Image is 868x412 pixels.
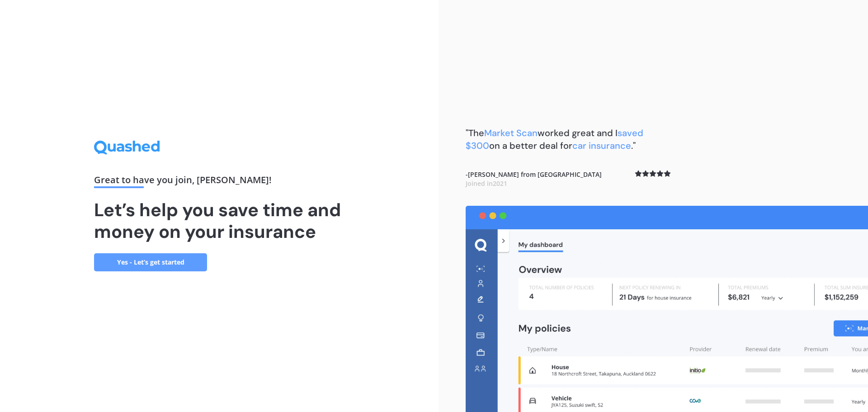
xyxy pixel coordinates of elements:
[466,127,643,152] b: "The worked great and I on a better deal for ."
[484,127,538,139] span: Market Scan
[94,253,207,271] a: Yes - Let’s get started
[466,206,868,412] img: dashboard.webp
[466,170,602,188] b: - [PERSON_NAME] from [GEOGRAPHIC_DATA]
[94,199,344,242] h1: Let’s help you save time and money on your insurance
[572,140,631,152] span: car insurance
[466,179,507,188] span: Joined in 2021
[466,127,643,152] span: saved $300
[94,175,344,188] div: Great to have you join , [PERSON_NAME] !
